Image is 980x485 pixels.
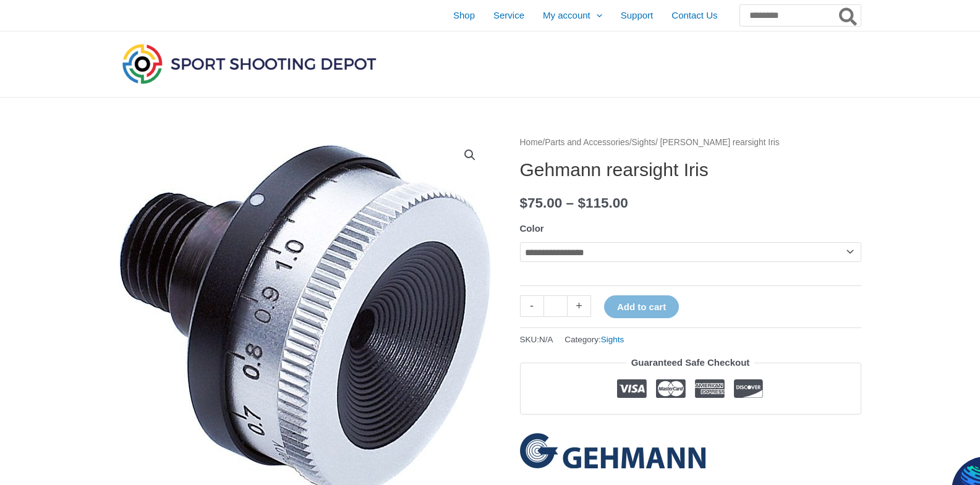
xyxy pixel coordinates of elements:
a: - [520,295,543,317]
h1: Gehmann rearsight Iris [520,159,861,181]
a: Parts and Accessories [545,138,629,147]
span: $ [577,195,586,211]
span: Category: [565,332,624,347]
span: $ [520,195,528,211]
a: Sights [601,335,624,344]
input: Product quantity [543,295,568,317]
label: Color [520,223,544,234]
a: Home [520,138,543,147]
span: SKU: [520,332,553,347]
a: + [568,295,591,317]
a: Gehmann [520,433,705,468]
a: View full-screen image gallery [459,144,481,166]
img: Sport Shooting Depot [119,41,379,86]
nav: Breadcrumb [520,135,861,151]
legend: Guaranteed Safe Checkout [626,354,755,371]
button: Add to cart [604,295,679,318]
bdi: 115.00 [577,195,628,211]
span: N/A [539,335,553,344]
bdi: 75.00 [520,195,563,211]
span: – [566,195,574,211]
a: Sights [632,138,655,147]
button: Search [837,5,861,26]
